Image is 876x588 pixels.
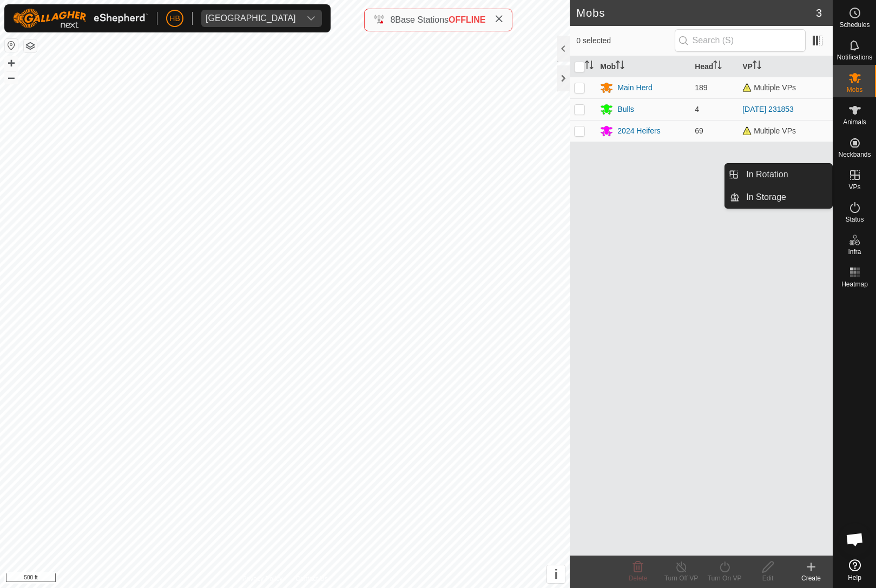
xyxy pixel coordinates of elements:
li: In Storage [725,186,832,208]
span: 3 [816,5,822,21]
span: Animals [843,119,866,125]
h2: Mobs [576,6,816,19]
span: VPs [848,184,860,190]
div: Create [789,573,833,583]
span: HB [169,13,180,24]
span: Status [845,216,864,223]
span: In Storage [746,191,786,204]
p-sorticon: Activate to sort [713,62,722,71]
div: dropdown trigger [300,10,322,27]
button: Map Layers [24,39,37,52]
span: Schedules [839,22,870,28]
span: Heatmap [841,281,868,288]
span: Multiple VPs [742,126,796,135]
div: Edit [746,573,789,583]
span: 4 [695,105,699,113]
span: Delete [629,574,648,582]
span: Visnaga Ranch [201,10,300,27]
button: – [5,71,18,84]
p-sorticon: Activate to sort [616,62,624,71]
span: OFFLINE [449,15,485,24]
span: Notifications [837,54,872,61]
a: In Storage [740,186,832,208]
span: 0 selected [576,35,674,46]
span: In Rotation [746,168,788,181]
li: In Rotation [725,164,832,185]
div: 2024 Heifers [617,125,660,137]
button: + [5,57,18,70]
span: Mobs [847,86,862,93]
button: i [547,565,565,583]
input: Search (S) [675,29,806,52]
span: 8 [390,15,395,24]
img: Gallagher Logo [13,9,148,28]
p-sorticon: Activate to sort [585,62,594,71]
span: Multiple VPs [742,83,796,92]
div: [GEOGRAPHIC_DATA] [206,14,296,23]
a: [DATE] 231853 [742,105,794,113]
div: Turn Off VP [660,573,703,583]
span: 189 [695,83,707,92]
a: In Rotation [740,164,832,185]
span: Help [848,574,861,581]
a: Contact Us [295,574,327,584]
div: Main Herd [617,82,653,93]
th: Mob [596,56,690,77]
a: Open chat [839,523,871,556]
th: VP [738,56,833,77]
div: Bulls [617,104,634,115]
span: Neckbands [838,151,871,158]
a: Privacy Policy [242,574,283,584]
span: 69 [695,126,703,135]
span: i [554,567,558,582]
p-sorticon: Activate to sort [753,62,761,71]
th: Head [690,56,738,77]
span: Infra [848,249,861,255]
div: Turn On VP [703,573,746,583]
button: Reset Map [5,39,18,52]
a: Help [833,555,876,585]
span: Base Stations [395,15,449,24]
